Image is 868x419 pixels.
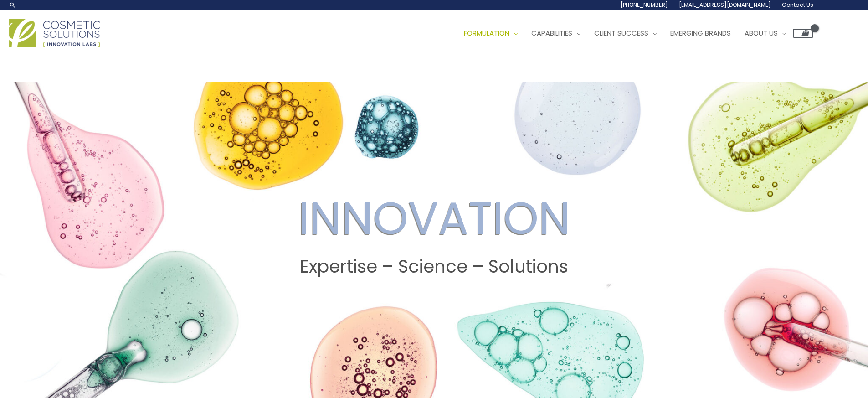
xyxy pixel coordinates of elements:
[738,20,793,47] a: About Us
[450,20,813,47] nav: Site Navigation
[663,20,738,47] a: Emerging Brands
[9,19,100,47] img: Cosmetic Solutions Logo
[9,256,859,277] h2: Expertise – Science – Solutions
[464,28,509,38] span: Formulation
[679,1,771,9] span: [EMAIL_ADDRESS][DOMAIN_NAME]
[9,191,859,245] h2: INNOVATION
[531,28,572,38] span: Capabilities
[621,1,668,9] span: [PHONE_NUMBER]
[587,20,663,47] a: Client Success
[782,1,813,9] span: Contact Us
[745,28,778,38] span: About Us
[457,20,524,47] a: Formulation
[9,1,16,9] a: Search icon link
[524,20,587,47] a: Capabilities
[594,28,648,38] span: Client Success
[793,29,813,38] a: View Shopping Cart, empty
[670,28,731,38] span: Emerging Brands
